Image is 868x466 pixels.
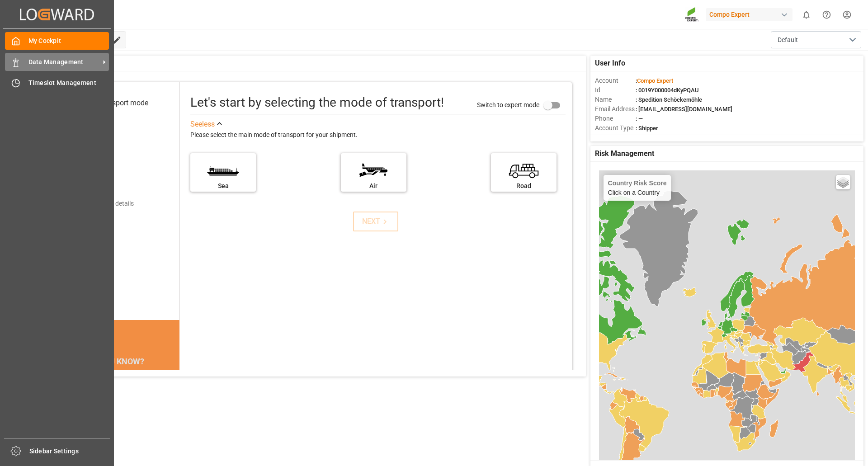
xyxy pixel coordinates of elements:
span: : Shipper [636,125,658,132]
a: My Cockpit [5,32,109,50]
h4: Country Risk Score [608,179,667,187]
span: User Info [595,58,625,69]
span: Id [595,85,636,95]
span: Timeslot Management [28,78,109,88]
span: Risk Management [595,148,654,159]
span: : — [636,115,643,122]
a: Timeslot Management [5,74,109,92]
button: Help Center [816,5,837,25]
span: Account [595,76,636,85]
div: Compo Expert [706,8,793,21]
span: My Cockpit [28,36,109,46]
span: Data Management [28,57,100,67]
div: Air [345,181,402,191]
div: See less [190,119,215,130]
div: Sea [195,181,251,191]
button: show 0 new notifications [796,5,816,25]
div: Please select the main mode of transport for your shipment. [190,130,566,141]
span: : [636,77,673,84]
button: open menu [771,31,861,48]
span: Name [595,95,636,104]
span: Sidebar Settings [29,447,110,456]
button: Compo Expert [706,6,796,23]
span: Switch to expert mode [477,101,539,108]
div: DID YOU KNOW? [49,352,179,371]
span: : 0019Y000004dKyPQAU [636,87,699,94]
img: Screenshot%202023-09-29%20at%2010.02.21.png_1712312052.png [685,7,699,23]
span: Default [778,35,798,45]
div: Click on a Country [608,179,667,196]
div: NEXT [362,216,390,227]
span: : [EMAIL_ADDRESS][DOMAIN_NAME] [636,106,732,113]
div: Let's start by selecting the mode of transport! [190,93,444,112]
span: Email Address [595,104,636,114]
span: Compo Expert [637,77,673,84]
span: Account Type [595,123,636,133]
div: Road [495,181,552,191]
span: : Spedition Schöckemöhle [636,96,702,103]
a: Layers [836,175,850,189]
span: Phone [595,114,636,123]
button: NEXT [353,212,398,231]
